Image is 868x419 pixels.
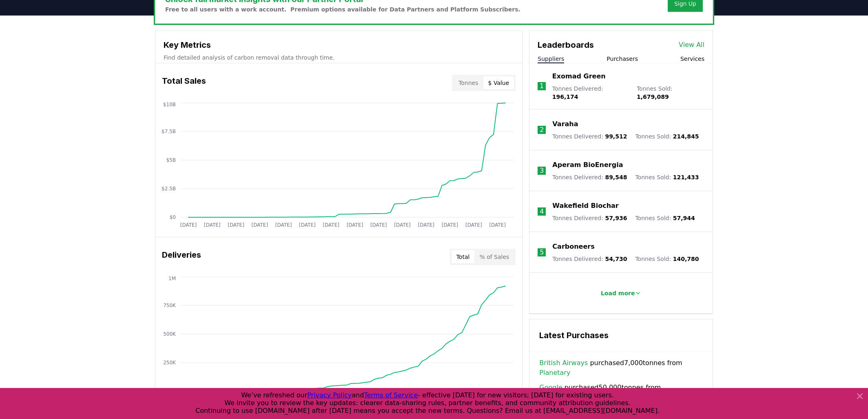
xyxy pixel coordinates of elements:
p: Tonnes Sold : [635,132,699,140]
p: Tonnes Sold : [635,173,699,181]
button: Purchasers [607,55,638,63]
tspan: $10B [163,102,176,107]
p: Tonnes Delivered : [552,85,629,101]
span: 214,845 [673,133,699,140]
button: % of Sales [474,250,514,263]
span: purchased 7,000 tonnes from [539,358,703,378]
p: Tonnes Sold : [635,255,699,263]
tspan: $2.5B [162,186,176,192]
p: 5 [540,247,544,257]
tspan: 250K [163,360,176,366]
h3: Leaderboards [538,39,594,51]
button: Total [452,250,475,263]
p: 4 [540,207,544,216]
p: Tonnes Sold : [635,214,695,222]
p: Tonnes Delivered : [552,132,627,140]
a: Google [539,383,562,392]
tspan: [DATE] [418,222,434,228]
tspan: [DATE] [465,222,482,228]
span: 57,944 [673,215,695,221]
tspan: [DATE] [228,222,244,228]
a: Wakefield Biochar [552,201,618,211]
tspan: $7.5B [162,129,176,134]
button: $ Value [483,76,514,89]
tspan: [DATE] [299,222,316,228]
tspan: [DATE] [275,222,292,228]
a: Planetary [539,368,570,378]
a: Exomad Green [552,71,606,81]
span: 196,174 [552,94,578,100]
p: 1 [540,81,544,91]
a: View All [679,40,704,50]
a: Carboneers [552,242,594,252]
tspan: $5B [166,157,176,163]
tspan: [DATE] [394,222,411,228]
button: Services [680,55,704,63]
tspan: 500K [163,331,176,337]
a: Aperam BioEnergia [552,160,623,170]
span: 121,433 [673,174,699,181]
tspan: [DATE] [252,222,268,228]
p: 3 [540,166,544,176]
p: Tonnes Delivered : [552,173,627,181]
span: 140,780 [673,256,699,262]
tspan: [DATE] [204,222,221,228]
h3: Latest Purchases [539,329,703,341]
span: purchased 50,000 tonnes from [539,383,703,402]
tspan: [DATE] [489,222,506,228]
tspan: [DATE] [442,222,458,228]
span: 1,679,089 [637,94,669,100]
span: 54,730 [605,256,627,262]
tspan: [DATE] [370,222,387,228]
h3: Deliveries [162,249,201,265]
tspan: 750K [163,303,176,308]
p: Tonnes Delivered : [552,255,627,263]
h3: Total Sales [162,75,206,91]
span: 99,512 [605,133,627,140]
p: Free to all users with a work account. Premium options available for Data Partners and Platform S... [165,5,520,13]
tspan: [DATE] [323,222,339,228]
span: 57,936 [605,215,627,221]
a: British Airways [539,358,588,368]
a: Varaha [552,119,578,129]
p: Tonnes Delivered : [552,214,627,222]
p: Find detailed analysis of carbon removal data through time. [164,53,514,62]
button: Load more [594,285,648,301]
tspan: [DATE] [347,222,363,228]
button: Tonnes [454,76,483,89]
h3: Key Metrics [164,39,514,51]
button: Suppliers [538,55,564,63]
p: Tonnes Sold : [637,85,704,101]
tspan: 1M [168,276,176,281]
p: Load more [601,289,635,297]
tspan: [DATE] [180,222,197,228]
span: 89,548 [605,174,627,181]
tspan: $0 [170,214,176,220]
p: 2 [540,125,544,135]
